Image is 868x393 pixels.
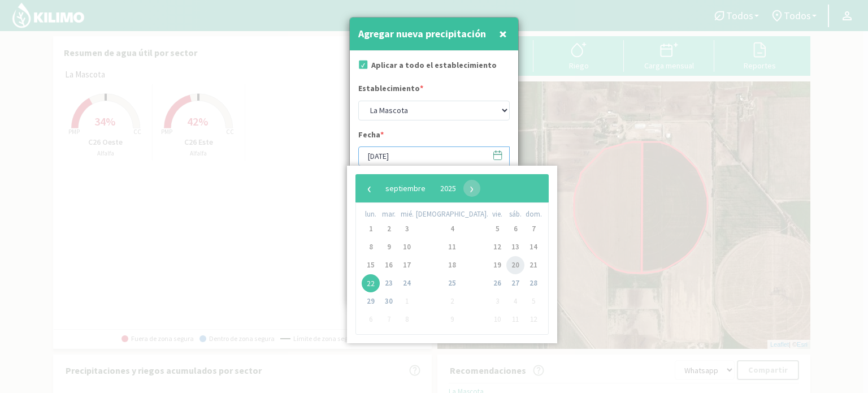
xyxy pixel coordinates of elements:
span: 8 [398,310,416,329]
span: 16 [380,256,398,274]
span: 2 [380,220,398,238]
span: 14 [524,238,542,256]
label: Establecimiento [358,83,423,97]
span: › [463,180,480,197]
span: 1 [398,292,416,310]
span: 15 [362,256,380,274]
span: 29 [362,292,380,310]
span: 25 [443,274,461,292]
span: 19 [488,256,506,274]
span: 22 [362,274,380,292]
span: septiembre [385,183,426,193]
th: weekday [524,209,542,220]
span: 7 [524,220,542,238]
span: 28 [524,274,542,292]
span: 9 [443,310,461,329]
span: 9 [380,238,398,256]
label: Aplicar a todo el establecimiento [371,59,497,71]
th: weekday [362,209,380,220]
button: septiembre [378,180,433,197]
span: 7 [380,310,398,329]
bs-datepicker-navigation-view: ​ ​ ​ [361,180,480,191]
button: 2025 [433,180,463,197]
span: 5 [488,220,506,238]
span: 18 [443,256,461,274]
span: 5 [524,292,542,310]
span: 4 [443,220,461,238]
span: 4 [506,292,524,310]
span: 2025 [440,183,456,193]
span: 30 [380,292,398,310]
span: 12 [524,310,542,329]
span: 10 [398,238,416,256]
label: Fecha [358,129,384,144]
th: weekday [506,209,524,220]
th: weekday [398,209,416,220]
span: 3 [488,292,506,310]
span: 11 [443,238,461,256]
span: 12 [488,238,506,256]
span: 23 [380,274,398,292]
span: 10 [488,310,506,329]
span: 26 [488,274,506,292]
th: weekday [488,209,506,220]
th: weekday [380,209,398,220]
span: 11 [506,310,524,329]
button: Close [496,23,510,45]
span: 24 [398,274,416,292]
span: 20 [506,256,524,274]
span: 1 [362,220,380,238]
span: 2 [443,292,461,310]
span: 6 [362,310,380,329]
bs-datepicker-container: calendar [347,166,557,343]
span: 13 [506,238,524,256]
span: 27 [506,274,524,292]
span: 8 [362,238,380,256]
span: 3 [398,220,416,238]
span: 6 [506,220,524,238]
span: 21 [524,256,542,274]
span: 17 [398,256,416,274]
h4: Agregar nueva precipitación [358,26,486,42]
span: × [499,24,507,43]
th: weekday [416,209,488,220]
button: ‹ [361,180,378,197]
